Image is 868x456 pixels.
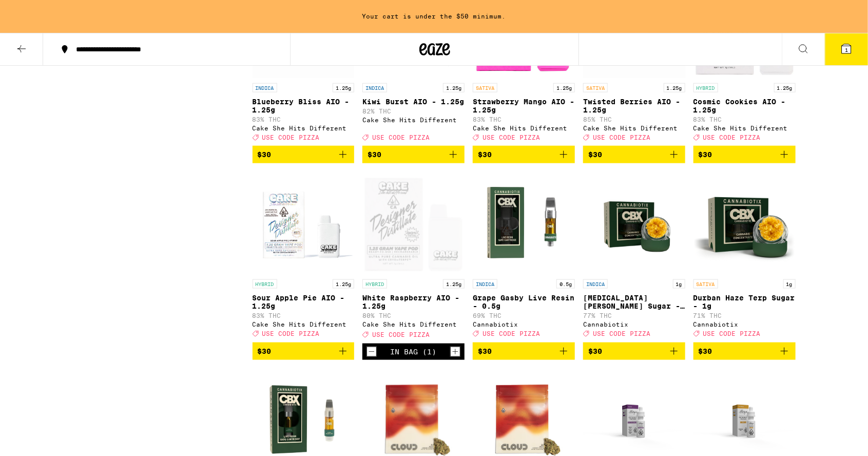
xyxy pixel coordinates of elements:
div: Cake She Hits Different [253,125,355,131]
p: SATIVA [583,83,608,92]
button: Add to bag [473,343,575,360]
button: Add to bag [583,343,685,360]
p: 71% THC [693,312,796,319]
span: $30 [588,150,602,159]
p: 83% THC [253,312,355,319]
button: Add to bag [253,343,355,360]
p: 1.25g [443,83,465,92]
p: INDICA [583,279,608,289]
img: Cannabiotix - Grape Gasby Live Resin - 0.5g [473,172,575,274]
p: INDICA [362,83,387,92]
a: Open page for Jet Lag OG Terp Sugar - 1g from Cannabiotix [583,172,685,342]
p: 83% THC [693,116,796,123]
a: Open page for Grape Gasby Live Resin - 0.5g from Cannabiotix [473,172,575,342]
p: HYBRID [693,83,718,92]
button: 1 [825,33,868,65]
p: 69% THC [473,312,575,319]
p: 83% THC [253,116,355,123]
img: Cannabiotix - Jet Lag OG Terp Sugar - 1g [583,172,685,274]
p: [MEDICAL_DATA] [PERSON_NAME] Sugar - 1g [583,294,685,310]
span: $30 [368,150,381,159]
p: SATIVA [693,279,718,289]
span: USE CODE PIZZA [372,134,430,141]
div: Cannabiotix [583,321,685,328]
p: HYBRID [362,279,387,289]
p: 77% THC [583,312,685,319]
span: USE CODE PIZZA [262,134,320,141]
button: Increment [450,347,460,357]
p: 1g [673,279,685,289]
p: Cosmic Cookies AIO - 1.25g [693,98,796,114]
p: Sour Apple Pie AIO - 1.25g [253,294,355,310]
button: Add to bag [253,146,355,163]
span: $30 [478,347,492,355]
p: Kiwi Burst AIO - 1.25g [362,98,465,106]
span: USE CODE PIZZA [262,331,320,337]
p: 0.5g [556,279,575,289]
div: Cannabiotix [473,321,575,328]
p: 1.25g [333,279,354,289]
span: USE CODE PIZZA [372,332,430,338]
p: 83% THC [473,116,575,123]
p: 1.25g [443,279,465,289]
button: Add to bag [583,146,685,163]
p: 80% THC [362,312,465,319]
span: $30 [699,150,712,159]
button: Add to bag [693,343,796,360]
p: 85% THC [583,116,685,123]
span: USE CODE PIZZA [593,331,650,337]
p: Durban Haze Terp Sugar - 1g [693,294,796,310]
span: USE CODE PIZZA [483,134,540,141]
button: Add to bag [693,146,796,163]
span: $30 [478,150,492,159]
div: In Bag (1) [391,348,437,356]
span: USE CODE PIZZA [703,331,761,337]
button: Add to bag [362,146,465,163]
img: Cake She Hits Different - Sour Apple Pie AIO - 1.25g [253,172,355,274]
span: $30 [258,347,272,355]
p: 1.25g [664,83,685,92]
div: Cake She Hits Different [362,321,465,328]
p: Strawberry Mango AIO - 1.25g [473,98,575,114]
p: INDICA [253,83,277,92]
p: Blueberry Bliss AIO - 1.25g [253,98,355,114]
span: $30 [258,150,272,159]
span: 1 [845,47,848,53]
p: 1.25g [333,83,354,92]
p: 1g [783,279,796,289]
div: Cake She Hits Different [473,125,575,131]
p: 1.25g [553,83,575,92]
span: USE CODE PIZZA [483,331,540,337]
img: Cannabiotix - Durban Haze Terp Sugar - 1g [693,172,796,274]
span: $30 [588,347,602,355]
p: White Raspberry AIO - 1.25g [362,294,465,310]
a: Open page for Durban Haze Terp Sugar - 1g from Cannabiotix [693,172,796,342]
p: HYBRID [253,279,277,289]
div: Cake She Hits Different [693,125,796,131]
p: Grape Gasby Live Resin - 0.5g [473,294,575,310]
span: $30 [699,347,712,355]
div: Cake She Hits Different [583,125,685,131]
p: SATIVA [473,83,497,92]
div: Cake She Hits Different [253,321,355,328]
span: USE CODE PIZZA [703,134,761,141]
a: Open page for Sour Apple Pie AIO - 1.25g from Cake She Hits Different [253,172,355,342]
p: 1.25g [774,83,796,92]
div: Cannabiotix [693,321,796,328]
button: Decrement [367,347,377,357]
button: Add to bag [473,146,575,163]
p: 82% THC [362,108,465,115]
span: USE CODE PIZZA [593,134,650,141]
p: INDICA [473,279,497,289]
p: Twisted Berries AIO - 1.25g [583,98,685,114]
div: Cake She Hits Different [362,117,465,123]
a: Open page for White Raspberry AIO - 1.25g from Cake She Hits Different [362,172,465,343]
